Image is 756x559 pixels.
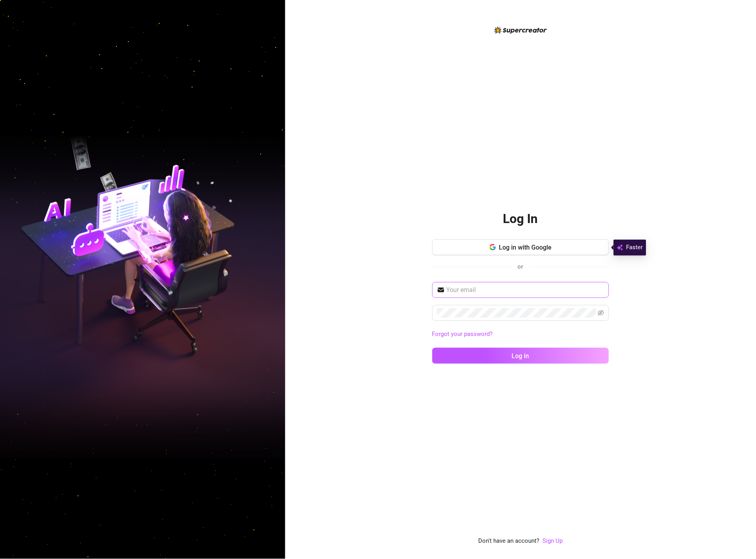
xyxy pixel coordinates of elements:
a: Forgot your password? [432,330,493,338]
h2: Log In [503,211,538,227]
span: Log in with Google [499,244,552,251]
span: Faster [626,243,643,252]
button: Log in with Google [432,239,609,255]
span: Don't have an account? [479,537,540,546]
span: Log in [512,352,529,360]
span: eye-invisible [598,310,604,316]
button: Log in [432,348,609,364]
a: Forgot your password? [432,330,609,339]
span: or [518,263,523,270]
a: Sign Up [543,538,563,545]
input: Your email [447,285,604,295]
img: svg%3e [617,243,623,252]
a: Sign Up [543,537,563,546]
img: logo-BBDzfeDw.svg [494,27,547,34]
